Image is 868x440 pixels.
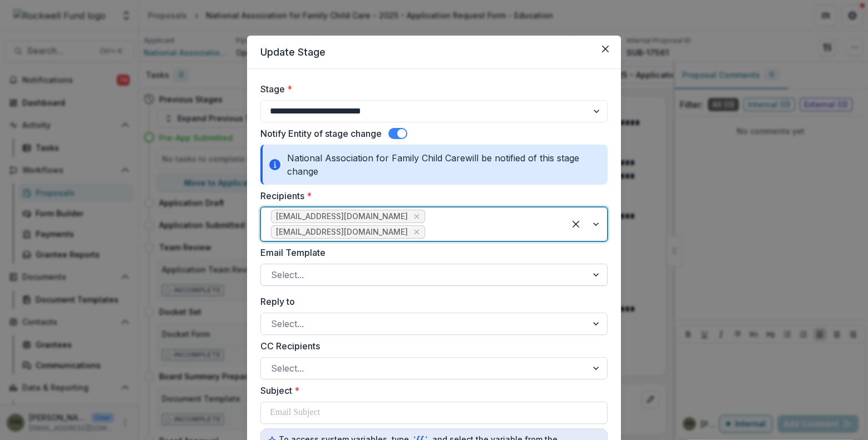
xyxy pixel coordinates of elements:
[411,226,422,238] div: Remove ephillips@nafcc.org
[260,246,601,259] label: Email Template
[567,215,585,233] div: Clear selected options
[260,145,608,185] div: National Association for Family Child Care will be notified of this stage change
[260,127,382,140] label: Notify Entity of stage change
[247,36,621,69] header: Update Stage
[260,384,601,397] label: Subject
[260,295,601,308] label: Reply to
[276,212,408,221] span: [EMAIL_ADDRESS][DOMAIN_NAME]
[260,82,601,96] label: Stage
[276,228,408,237] span: [EMAIL_ADDRESS][DOMAIN_NAME]
[260,189,601,202] label: Recipients
[596,40,614,58] button: Close
[411,211,422,222] div: Remove ljerido@nafcc.org
[260,339,601,353] label: CC Recipients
